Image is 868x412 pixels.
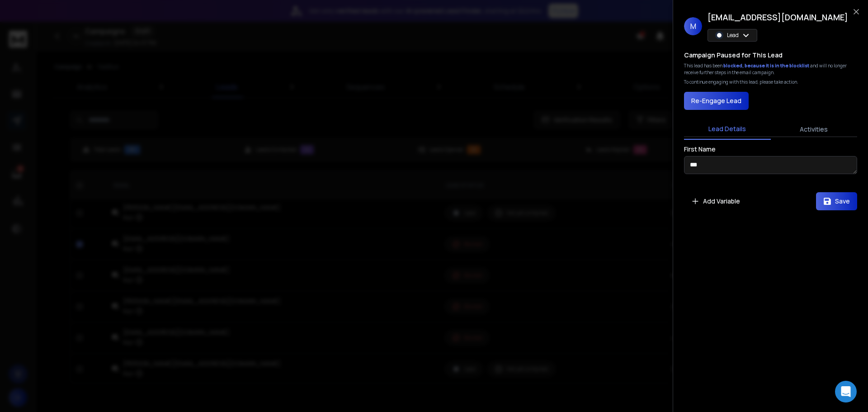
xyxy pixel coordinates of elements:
[684,62,857,76] div: This lead has been and will no longer receive further steps in the email campaign.
[684,51,783,60] h3: Campaign Paused for This Lead
[771,119,858,139] button: Activities
[684,119,771,140] button: Lead Details
[727,32,739,39] p: Lead
[684,146,716,152] label: First Name
[835,381,857,403] div: Open Intercom Messenger
[723,62,810,69] span: blocked, because it is in the blocklist
[684,17,702,35] span: M
[684,92,749,110] button: Re-Engage Lead
[684,192,747,210] button: Add Variable
[816,192,857,210] button: Save
[708,11,848,24] h1: [EMAIL_ADDRESS][DOMAIN_NAME]
[684,79,798,85] p: To continue engaging with this lead, please take action.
